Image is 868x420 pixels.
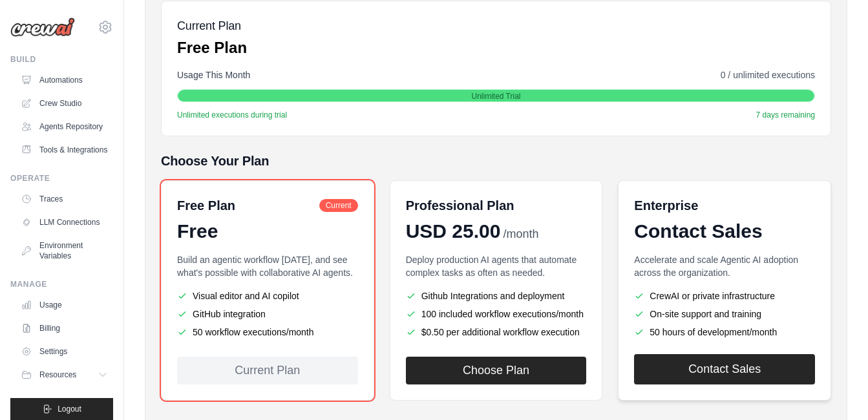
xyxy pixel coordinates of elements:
[177,110,287,120] span: Unlimited executions during trial
[16,212,113,233] a: LLM Connections
[58,404,81,414] span: Logout
[16,70,113,90] a: Automations
[406,357,587,384] button: Choose Plan
[177,196,235,215] h6: Free Plan
[406,220,501,243] span: USD 25.00
[406,326,587,339] li: $0.50 per additional workflow execution
[16,235,113,266] a: Environment Variables
[177,68,250,81] span: Usage This Month
[634,326,815,339] li: 50 hours of development/month
[16,341,113,362] a: Settings
[177,289,358,302] li: Visual editor and AI copilot
[39,370,76,380] span: Resources
[721,68,815,81] span: 0 / unlimited executions
[177,357,358,384] div: Current Plan
[16,116,113,137] a: Agents Repository
[406,253,587,279] p: Deploy production AI agents that automate complex tasks as often as needed.
[10,398,113,420] button: Logout
[10,54,113,65] div: Build
[634,289,815,302] li: CrewAI or private infrastructure
[756,110,815,120] span: 7 days remaining
[177,17,247,35] h5: Current Plan
[16,318,113,339] a: Billing
[177,308,358,320] li: GitHub integration
[177,220,358,243] div: Free
[634,220,815,243] div: Contact Sales
[406,308,587,320] li: 100 included workflow executions/month
[16,93,113,114] a: Crew Studio
[406,196,514,215] h6: Professional Plan
[16,364,113,385] button: Resources
[161,152,831,170] h5: Choose Your Plan
[10,173,113,184] div: Operate
[406,289,587,302] li: Github Integrations and deployment
[634,253,815,279] p: Accelerate and scale Agentic AI adoption across the organization.
[177,326,358,339] li: 50 workflow executions/month
[10,17,75,37] img: Logo
[634,354,815,384] a: Contact Sales
[471,91,520,101] span: Unlimited Trial
[16,140,113,160] a: Tools & Integrations
[16,189,113,209] a: Traces
[16,295,113,315] a: Usage
[634,196,815,215] h6: Enterprise
[177,253,358,279] p: Build an agentic workflow [DATE], and see what's possible with collaborative AI agents.
[177,37,247,58] p: Free Plan
[634,308,815,320] li: On-site support and training
[10,279,113,289] div: Manage
[503,226,538,243] span: /month
[319,199,358,212] span: Current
